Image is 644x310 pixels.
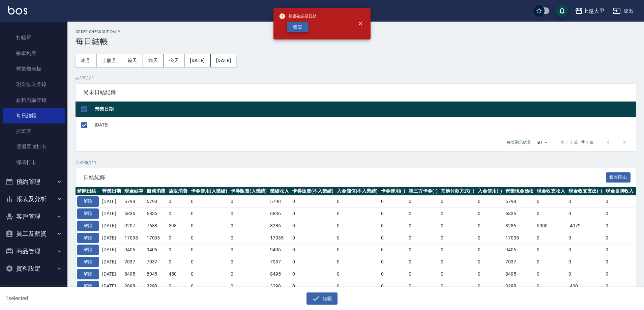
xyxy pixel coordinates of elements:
img: Logo [8,6,27,15]
td: 0 [567,256,604,268]
td: 0 [535,232,567,244]
td: 6836 [268,208,291,220]
td: 0 [291,220,335,232]
td: 0 [189,280,229,292]
td: 0 [439,232,476,244]
td: 9406 [123,244,145,256]
td: [DATE] [100,232,123,244]
td: 8495 [504,268,535,280]
button: 上個月 [96,54,122,67]
td: 0 [535,256,567,268]
td: 9406 [268,244,291,256]
td: 0 [439,220,476,232]
td: 0 [167,244,189,256]
td: 0 [476,196,504,208]
td: 6836 [145,208,167,220]
td: 0 [379,280,407,292]
td: [DATE] [100,268,123,280]
a: 營業儀表板 [3,61,65,77]
td: 9207 [123,220,145,232]
th: 卡券販賣(不入業績) [291,187,335,196]
td: 0 [291,268,335,280]
td: 0 [604,244,636,256]
td: 0 [604,268,636,280]
h2: Order checkout daily [76,30,636,34]
th: 營業日期 [100,187,123,196]
td: 0 [407,196,439,208]
button: close [353,16,368,31]
td: 0 [167,280,189,292]
td: 0 [476,256,504,268]
a: 掃碼打卡 [3,155,65,170]
a: 排班表 [3,123,65,139]
td: 0 [335,232,380,244]
button: 資料設定 [3,260,65,277]
td: 0 [567,196,604,208]
th: 解除日結 [76,187,100,196]
button: 商品管理 [3,243,65,260]
td: [DATE] [100,280,123,292]
td: 0 [291,232,335,244]
button: 昨天 [143,54,164,67]
td: 0 [476,244,504,256]
button: 報表匯出 [606,172,631,183]
td: 0 [567,268,604,280]
td: 17035 [123,232,145,244]
th: 店販消費 [167,187,189,196]
p: 每頁顯示數量 [507,139,531,145]
td: -400 [567,280,604,292]
span: 尚未日結紀錄 [84,89,628,96]
td: 0 [189,268,229,280]
th: 業績收入 [268,187,291,196]
td: 0 [535,196,567,208]
td: [DATE] [100,256,123,268]
button: 報表及分析 [3,190,65,208]
td: 0 [476,268,504,280]
td: 0 [535,208,567,220]
td: [DATE] [100,208,123,220]
th: 卡券使用(-) [379,187,407,196]
td: 5000 [535,220,567,232]
a: 材料自購登錄 [3,92,65,108]
td: 0 [189,244,229,256]
td: 0 [439,268,476,280]
td: 0 [439,244,476,256]
td: 0 [379,220,407,232]
td: [DATE] [100,196,123,208]
td: 0 [604,208,636,220]
td: 450 [167,268,189,280]
h3: 每日結帳 [76,37,636,46]
td: 17035 [268,232,291,244]
td: 0 [535,268,567,280]
button: 結帳 [306,292,338,305]
td: 0 [189,256,229,268]
td: 0 [476,220,504,232]
td: 0 [439,280,476,292]
td: 0 [189,220,229,232]
th: 其他付款方式(-) [439,187,476,196]
th: 服務消費 [145,187,167,196]
td: 0 [291,196,335,208]
th: 入金使用(-) [476,187,504,196]
button: 登出 [610,5,636,17]
a: 現金收支登錄 [3,77,65,92]
td: 0 [229,208,269,220]
button: 解除 [77,208,99,219]
h6: 1 selected [5,294,160,303]
td: 0 [439,208,476,220]
td: 0 [604,196,636,208]
p: 共 1 筆, 1 / 1 [76,75,636,81]
td: 0 [407,268,439,280]
td: 7037 [123,256,145,268]
td: 0 [229,232,269,244]
td: 7037 [145,256,167,268]
td: 0 [476,208,504,220]
td: 0 [379,232,407,244]
div: 50 [534,133,550,151]
td: 3298 [268,280,291,292]
td: 0 [535,244,567,256]
a: 帳單列表 [3,46,65,61]
button: 解除 [77,196,99,207]
td: 0 [189,232,229,244]
th: 現金自購收入 [604,187,636,196]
